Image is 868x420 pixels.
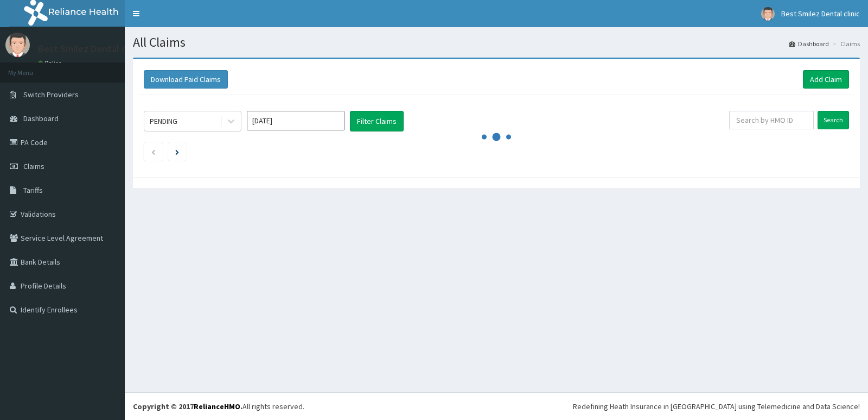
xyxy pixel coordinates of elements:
[573,401,860,412] div: Redefining Heath Insurance in [GEOGRAPHIC_DATA] using Telemedicine and Data Science!
[175,147,179,156] a: Next page
[23,185,43,195] span: Tariffs
[350,111,404,131] button: Filter Claims
[23,161,44,171] span: Claims
[5,33,30,57] img: User Image
[133,402,242,411] strong: Copyright © 2017 .
[729,111,814,129] input: Search by HMO ID
[818,111,849,129] input: Search
[150,116,177,127] div: PENDING
[480,121,513,153] svg: audio-loading
[23,114,59,123] span: Dashboard
[38,59,64,67] a: Online
[125,392,868,420] footer: All rights reserved.
[761,7,775,21] img: User Image
[144,70,228,89] button: Download Paid Claims
[194,402,240,411] a: RelianceHMO
[781,9,860,18] span: Best Smilez Dental clinic
[830,39,860,48] li: Claims
[151,147,156,156] a: Previous page
[803,70,849,89] a: Add Claim
[38,44,144,54] p: Best Smilez Dental clinic
[789,39,829,48] a: Dashboard
[23,90,79,99] span: Switch Providers
[133,35,860,49] h1: All Claims
[247,111,344,130] input: Select Month and Year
